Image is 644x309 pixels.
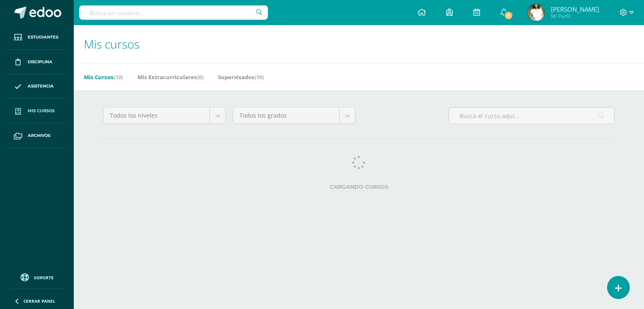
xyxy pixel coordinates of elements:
[449,108,614,124] input: Busca el curso aquí...
[28,34,58,41] span: Estudiantes
[23,298,55,304] span: Cerrar panel
[34,275,54,281] span: Soporte
[254,73,264,81] span: (10)
[551,5,599,13] span: [PERSON_NAME]
[114,73,123,81] span: (10)
[7,124,67,148] a: Archivos
[7,75,67,99] a: Asistencia
[504,11,513,20] span: 7
[103,184,615,190] label: Cargando cursos
[79,5,268,20] input: Busca un usuario...
[10,271,64,283] a: Soporte
[551,13,599,20] span: Mi Perfil
[138,70,203,84] a: Mis Extracurriculares(0)
[84,36,140,52] span: Mis cursos
[7,99,67,124] a: Mis cursos
[28,132,50,139] span: Archivos
[239,108,333,124] span: Todos los grados
[110,108,203,124] span: Todos los niveles
[7,25,67,50] a: Estudiantes
[28,108,55,114] span: Mis cursos
[233,108,355,124] a: Todos los grados
[28,59,52,65] span: Disciplina
[104,108,226,124] a: Todos los niveles
[528,4,545,21] img: c7b04b25378ff11843444faa8800c300.png
[28,83,54,90] span: Asistencia
[197,73,203,81] span: (0)
[218,70,264,84] a: Supervisados(10)
[7,50,67,75] a: Disciplina
[84,70,123,84] a: Mis Cursos(10)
